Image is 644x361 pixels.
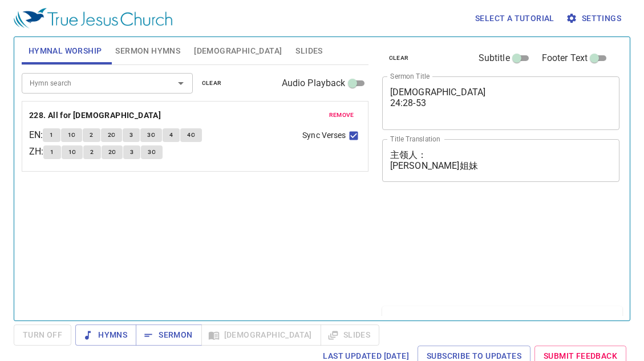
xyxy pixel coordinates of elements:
button: 3 [123,128,140,142]
span: 3C [147,130,155,140]
button: Settings [564,8,626,29]
button: 3C [141,145,163,159]
span: Slides [295,44,322,58]
span: 2C [108,147,116,157]
span: 3 [130,147,133,157]
span: 1C [68,130,76,140]
span: Subtitle [479,51,510,65]
button: 4 [163,128,180,142]
span: 1 [50,147,54,157]
b: 228. All for [DEMOGRAPHIC_DATA] [29,108,161,123]
button: Select a tutorial [471,8,559,29]
button: 3 [123,145,140,159]
textarea: 主领人： [PERSON_NAME]姐妹 [390,149,612,171]
span: Sermon [145,328,192,342]
span: Hymnal Worship [29,44,102,58]
button: Hymns [75,325,136,346]
button: 3C [140,128,162,142]
span: Sync Verses [302,129,346,141]
span: 1C [68,147,76,157]
span: remove [329,110,354,120]
span: 2 [90,147,94,157]
span: Footer Text [542,51,588,65]
span: Audio Playback [282,76,346,90]
button: 228. All for [DEMOGRAPHIC_DATA] [29,108,163,123]
span: Settings [568,11,621,26]
span: 2C [108,130,116,140]
button: remove [322,108,361,122]
span: 3C [148,147,156,157]
span: [DEMOGRAPHIC_DATA] [194,44,282,58]
button: clear [382,51,416,65]
button: 2C [102,145,123,159]
button: Open [173,75,189,91]
span: 1 [50,130,53,140]
iframe: from-child [378,194,574,302]
span: Hymns [84,328,127,342]
button: 1 [43,145,60,159]
p: ZH : [29,145,43,159]
span: Select a tutorial [475,11,554,26]
button: 2C [101,128,123,142]
span: 4 [169,130,173,140]
p: EN : [29,128,43,142]
button: 2 [83,145,100,159]
button: 1 [43,128,60,142]
span: 2 [90,130,93,140]
button: clear [195,76,229,90]
button: Sermon [136,325,201,346]
span: clear [202,78,222,88]
button: 1C [62,145,83,159]
textarea: [DEMOGRAPHIC_DATA] 24:28-53 [390,87,612,119]
div: Sermon Lineup(0)clearAdd to Lineup [382,306,623,344]
button: 1C [61,128,83,142]
span: clear [389,53,409,63]
button: 2 [83,128,100,142]
button: 4C [180,128,202,142]
span: Sermon Hymns [115,44,180,58]
img: True Jesus Church [14,8,172,29]
span: 4C [187,130,195,140]
span: 3 [129,130,133,140]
